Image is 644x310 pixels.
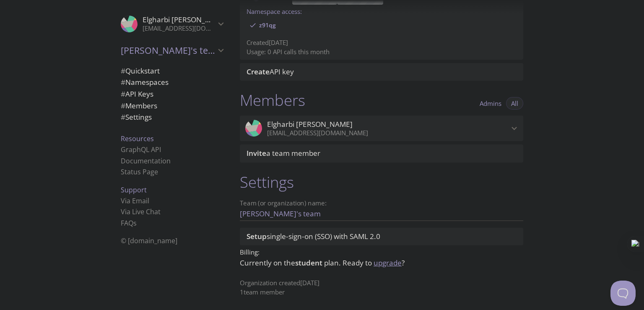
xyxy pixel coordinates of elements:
span: Invite [247,148,266,158]
div: API Keys [114,88,230,100]
p: [EMAIL_ADDRESS][DOMAIN_NAME] [267,129,509,137]
div: Team Settings [114,111,230,123]
span: a team member [247,148,320,158]
div: Elgharbi ayoub [114,10,230,38]
span: # [121,112,125,122]
span: © [DOMAIN_NAME] [121,236,177,245]
p: Created [DATE] [247,38,517,47]
div: Elgharbi ayoub [240,116,523,142]
h1: Settings [240,173,523,192]
div: z91qg [247,18,281,32]
label: Team (or organization) name: [240,200,327,206]
span: Ready to ? [343,258,405,268]
div: Create API Key [240,63,523,81]
div: Elgharbi's team [114,39,230,61]
div: Quickstart [114,65,230,77]
div: Namespaces [114,76,230,88]
span: Namespaces [121,77,169,87]
span: # [121,89,125,99]
p: [EMAIL_ADDRESS][DOMAIN_NAME] [143,24,216,33]
span: Elgharbi [PERSON_NAME] [267,120,353,129]
div: Members [114,100,230,112]
span: API Keys [121,89,153,99]
span: Elgharbi [PERSON_NAME] [143,15,228,24]
span: Support [121,185,147,194]
div: Setup SSO [240,228,523,245]
span: # [121,101,125,110]
span: Settings [121,112,152,122]
a: Via Email [121,196,149,205]
span: Resources [121,134,154,143]
iframe: Help Scout Beacon - Open [610,281,636,306]
span: Members [121,101,157,110]
span: [PERSON_NAME]'s team [121,45,216,56]
p: Organization created [DATE] 1 team member [240,278,523,297]
p: Currently on the plan. [240,257,523,268]
div: Invite a team member [240,144,523,162]
a: upgrade [374,258,402,268]
span: API key [247,67,294,76]
a: Documentation [121,156,171,166]
span: student [295,258,322,268]
span: Setup [247,231,267,241]
p: Usage: 0 API calls this month [247,47,517,56]
span: # [121,66,125,76]
h1: Members [240,91,305,110]
button: All [506,97,523,110]
span: single-sign-on (SSO) with SAML 2.0 [247,231,380,241]
p: Billing: [240,245,523,257]
span: Create [247,67,270,76]
a: FAQ [121,218,137,228]
span: Quickstart [121,66,160,76]
span: z91qg [254,21,281,29]
span: # [121,77,125,87]
a: GraphQL API [121,145,161,154]
span: s [133,218,137,228]
button: Admins [475,97,506,110]
a: Via Live Chat [121,207,161,216]
a: Status Page [121,167,158,176]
